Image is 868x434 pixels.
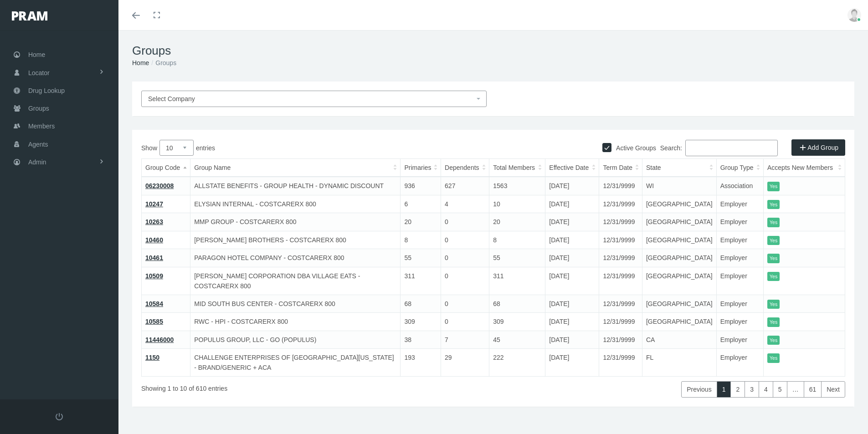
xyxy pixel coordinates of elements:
[489,195,545,213] td: 10
[716,313,763,331] td: Employer
[401,249,441,267] td: 55
[159,140,194,156] select: Showentries
[767,218,780,227] itemstyle: Yes
[441,331,489,349] td: 7
[401,295,441,313] td: 68
[145,354,159,361] a: 1150
[132,59,149,66] a: Home
[441,231,489,249] td: 0
[642,195,716,213] td: [GEOGRAPHIC_DATA]
[545,349,599,377] td: [DATE]
[441,267,489,295] td: 0
[28,46,45,63] span: Home
[642,159,716,177] th: State: activate to sort column ascending
[716,295,763,313] td: Employer
[716,331,763,349] td: Employer
[28,64,50,82] span: Locator
[767,317,780,327] itemstyle: Yes
[745,381,759,398] a: 3
[28,82,65,99] span: Drug Lookup
[716,177,763,195] td: Association
[190,231,401,249] td: [PERSON_NAME] BROTHERS - COSTCARERX 800
[642,213,716,231] td: [GEOGRAPHIC_DATA]
[145,300,163,307] a: 10584
[145,200,163,208] a: 10247
[767,272,780,281] itemstyle: Yes
[611,143,656,153] label: Active Groups
[145,236,163,244] a: 10460
[141,140,493,156] label: Show entries
[545,267,599,295] td: [DATE]
[821,381,845,398] a: Next
[190,177,401,195] td: ALLSTATE BENEFITS - GROUP HEALTH - DYNAMIC DISCOUNT
[767,236,780,245] itemstyle: Yes
[642,349,716,377] td: FL
[804,381,822,398] a: 61
[764,159,845,177] th: Accepts New Members: activate to sort column ascending
[401,349,441,377] td: 193
[767,254,780,263] itemstyle: Yes
[642,231,716,249] td: [GEOGRAPHIC_DATA]
[685,140,778,156] input: Search:
[545,331,599,349] td: [DATE]
[489,295,545,313] td: 68
[545,213,599,231] td: [DATE]
[599,159,642,177] th: Term Date: activate to sort column ascending
[441,213,489,231] td: 0
[545,195,599,213] td: [DATE]
[190,313,401,331] td: RWC - HPI - COSTCARERX 800
[145,318,163,325] a: 10585
[759,381,773,398] a: 4
[599,195,642,213] td: 12/31/9999
[660,140,778,156] label: Search:
[441,195,489,213] td: 4
[791,139,845,156] a: Add Group
[599,249,642,267] td: 12/31/9999
[441,349,489,377] td: 29
[599,213,642,231] td: 12/31/9999
[642,267,716,295] td: [GEOGRAPHIC_DATA]
[441,249,489,267] td: 0
[190,295,401,313] td: MID SOUTH BUS CENTER - COSTCARERX 800
[28,117,55,135] span: Members
[716,195,763,213] td: Employer
[767,353,780,363] itemstyle: Yes
[716,267,763,295] td: Employer
[441,295,489,313] td: 0
[489,331,545,349] td: 45
[545,249,599,267] td: [DATE]
[599,177,642,195] td: 12/31/9999
[489,159,545,177] th: Total Members: activate to sort column ascending
[149,58,176,68] li: Groups
[545,159,599,177] th: Effective Date: activate to sort column ascending
[401,213,441,231] td: 20
[190,349,401,377] td: CHALLENGE ENTERPRISES OF [GEOGRAPHIC_DATA][US_STATE] - BRAND/GENERIC + ACA
[716,213,763,231] td: Employer
[489,349,545,377] td: 222
[489,177,545,195] td: 1563
[767,336,780,345] itemstyle: Yes
[441,177,489,195] td: 627
[190,195,401,213] td: ELYSIAN INTERNAL - COSTCARERX 800
[190,267,401,295] td: [PERSON_NAME] CORPORATION DBA VILLAGE EATS - COSTCARERX 800
[190,159,401,177] th: Group Name: activate to sort column ascending
[132,44,854,58] h1: Groups
[401,231,441,249] td: 8
[545,313,599,331] td: [DATE]
[401,195,441,213] td: 6
[716,249,763,267] td: Employer
[642,177,716,195] td: WI
[545,231,599,249] td: [DATE]
[28,100,49,117] span: Groups
[599,267,642,295] td: 12/31/9999
[847,8,861,22] img: user-placeholder.jpg
[716,159,763,177] th: Group Type: activate to sort column ascending
[545,295,599,313] td: [DATE]
[642,313,716,331] td: [GEOGRAPHIC_DATA]
[12,11,47,20] img: PRAM_20_x_78.png
[401,267,441,295] td: 311
[599,331,642,349] td: 12/31/9999
[773,381,787,398] a: 5
[28,136,48,153] span: Agents
[767,182,780,191] itemstyle: Yes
